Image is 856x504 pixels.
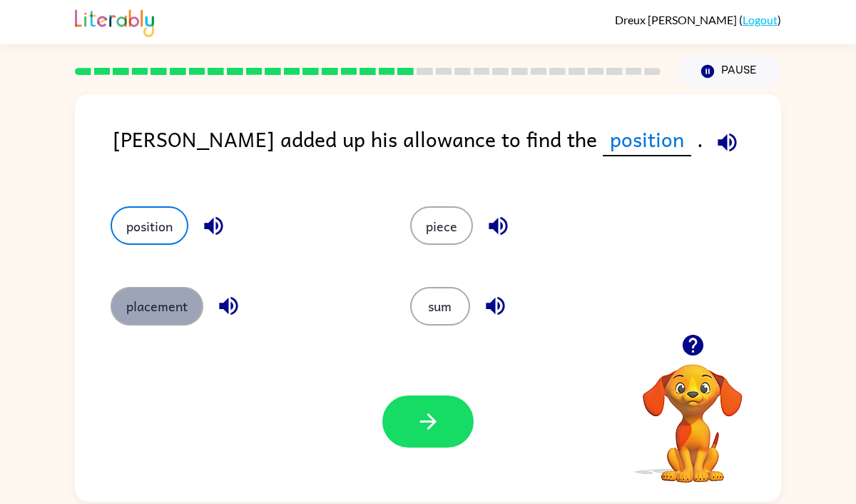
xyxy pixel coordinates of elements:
[111,206,188,245] button: position
[410,287,470,326] button: sum
[615,13,739,26] span: Dreux [PERSON_NAME]
[410,206,473,245] button: piece
[75,6,154,37] img: Literably
[113,123,781,178] div: [PERSON_NAME] added up his allowance to find the .
[603,123,691,156] span: position
[621,342,764,485] video: Your browser must support playing .mp4 files to use Literably. Please try using another browser.
[111,287,203,326] button: placement
[678,55,781,88] button: Pause
[743,13,778,26] a: Logout
[615,13,781,26] div: ( )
